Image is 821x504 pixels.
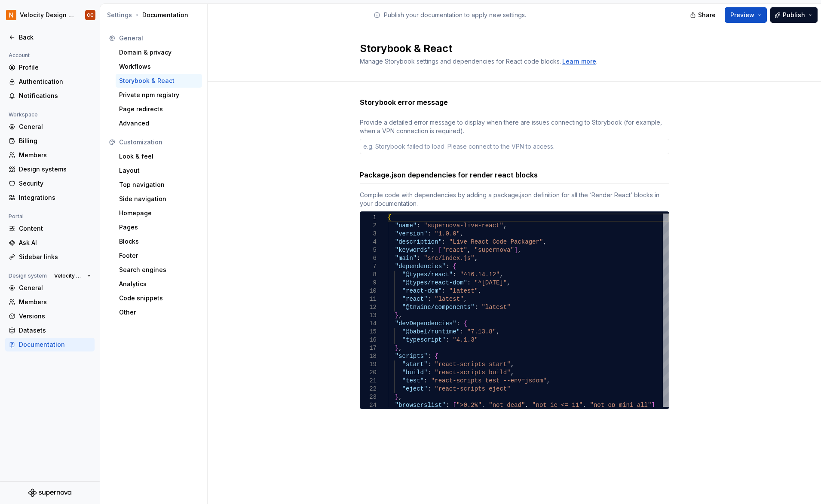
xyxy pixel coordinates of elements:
[360,393,377,401] div: 23
[5,50,33,61] div: Account
[402,304,474,311] span: "@tnwinc/components"
[460,230,463,237] span: ,
[5,120,95,134] a: General
[427,230,431,237] span: :
[5,222,95,235] a: Content
[402,361,427,368] span: "start"
[19,340,91,349] div: Documentation
[590,402,651,409] span: "not op_mini all"
[453,271,456,278] span: :
[467,279,470,286] span: :
[435,353,438,360] span: {
[402,279,467,286] span: "@types/react-dom"
[427,361,431,368] span: :
[360,222,377,230] div: 2
[360,401,377,409] div: 24
[119,308,199,317] div: Other
[2,6,98,24] button: Velocity Design System by NAVEXCC
[19,179,91,188] div: Security
[116,102,202,116] a: Page redirects
[431,247,434,254] span: :
[19,326,91,335] div: Datasets
[427,369,431,376] span: :
[730,11,754,19] span: Preview
[686,7,721,23] button: Share
[417,255,420,262] span: :
[360,295,377,303] div: 11
[19,92,91,100] div: Notifications
[360,352,377,360] div: 18
[119,48,199,57] div: Domain & privacy
[5,250,95,264] a: Sidebar links
[510,361,514,368] span: ,
[395,230,427,237] span: "version"
[360,360,377,369] div: 19
[562,57,596,66] a: Learn more
[398,345,402,351] span: ,
[360,42,659,55] h2: Storybook & React
[87,12,94,18] div: CC
[5,309,95,323] a: Versions
[402,296,427,302] span: "react"
[360,336,377,344] div: 16
[119,209,199,217] div: Homepage
[116,60,202,73] a: Workflows
[360,238,377,246] div: 4
[463,296,467,302] span: ,
[19,137,91,145] div: Billing
[5,31,95,44] a: Back
[532,402,583,409] span: "not ie <= 11"
[360,369,377,377] div: 20
[463,320,467,327] span: {
[119,237,199,246] div: Blocks
[395,394,398,400] span: }
[514,247,518,254] span: ]
[395,353,427,360] span: "scripts"
[507,279,510,286] span: ,
[19,284,91,292] div: General
[525,402,528,409] span: ,
[5,110,41,120] div: Workspace
[116,164,202,177] a: Layout
[5,295,95,309] a: Members
[442,287,445,294] span: :
[19,151,91,159] div: Members
[395,345,398,351] span: }
[119,152,199,161] div: Look & feel
[19,312,91,321] div: Versions
[398,394,402,400] span: ,
[19,33,91,42] div: Back
[119,62,199,71] div: Workflows
[395,222,416,229] span: "name"
[116,46,202,59] a: Domain & privacy
[503,222,506,229] span: ,
[119,166,199,175] div: Layout
[431,377,546,384] span: "react-scripts test --env=jsdom"
[5,134,95,148] a: Billing
[19,193,91,202] div: Integrations
[417,222,420,229] span: :
[435,369,510,376] span: "react-scripts build"
[445,402,449,409] span: :
[360,287,377,295] div: 10
[435,230,460,237] span: "1.0.0"
[481,402,485,409] span: ,
[5,191,95,205] a: Integrations
[360,246,377,254] div: 5
[402,336,445,343] span: "typescript"
[360,320,377,328] div: 14
[360,254,377,263] div: 6
[398,312,402,319] span: ,
[651,402,655,409] span: ]
[360,279,377,287] div: 9
[116,116,202,130] a: Advanced
[107,11,132,19] div: Settings
[20,11,75,19] div: Velocity Design System by NAVEX
[5,89,95,103] a: Notifications
[107,11,204,19] div: Documentation
[698,11,716,19] span: Share
[445,336,449,343] span: :
[116,305,202,319] a: Other
[360,58,561,65] span: Manage Storybook settings and dependencies for React code blocks.
[360,271,377,279] div: 8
